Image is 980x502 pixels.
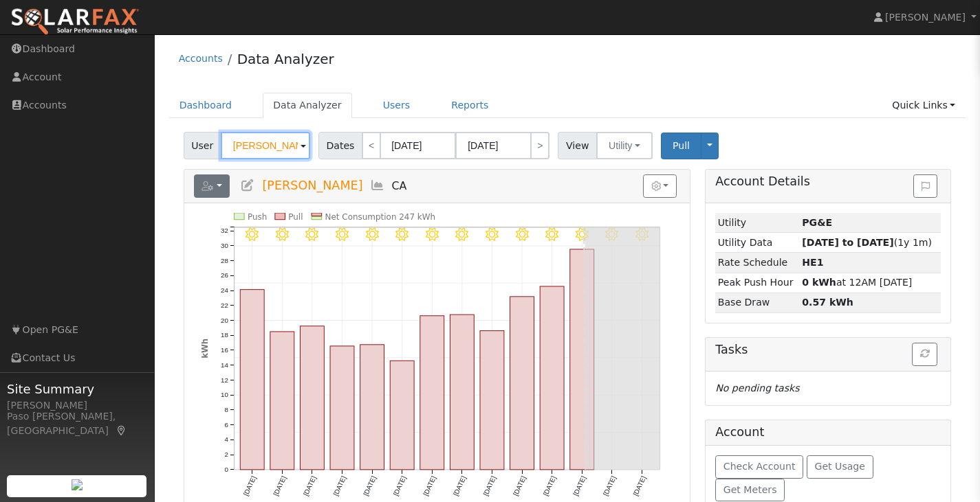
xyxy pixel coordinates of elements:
a: Data Analyzer [237,51,334,67]
a: Data Analyzer [263,93,352,118]
button: Utility [596,132,653,159]
rect: onclick="" [540,286,564,470]
rect: onclick="" [330,346,354,470]
text: 28 [221,257,228,264]
button: Check Account [715,455,803,479]
h5: Tasks [715,343,941,357]
text: 18 [221,332,228,339]
rect: onclick="" [450,315,474,470]
span: User [184,132,221,159]
td: Peak Push Hour [715,273,800,293]
text: [DATE] [272,475,287,497]
i: No pending tasks [715,383,799,393]
rect: onclick="" [570,249,594,470]
a: < [362,132,381,159]
text: 4 [224,436,228,444]
text: [DATE] [422,475,437,497]
a: Edit User (36095) [240,179,255,192]
h5: Account Details [715,174,941,189]
text: 2 [224,451,228,459]
td: Rate Schedule [715,253,800,273]
a: Dashboard [169,93,243,118]
span: Get Usage [815,461,865,472]
i: 8/11 - Clear [246,228,259,241]
td: Base Draw [715,293,800,312]
i: 8/22 - MostlyClear [576,228,589,241]
td: Utility Data [715,233,800,253]
strong: ID: 17218195, authorized: 08/25/25 [802,217,832,228]
text: [DATE] [481,475,497,497]
a: > [530,132,549,159]
strong: 0.57 kWh [802,297,853,308]
text: [DATE] [302,475,318,497]
span: (1y 1m) [802,237,932,248]
input: Select a User [221,132,310,159]
a: Reports [441,93,499,118]
i: 8/16 - Clear [395,228,409,241]
text: 10 [221,391,228,399]
text: [DATE] [362,475,378,497]
rect: onclick="" [300,326,324,470]
strong: 0 kWh [802,277,836,288]
span: [PERSON_NAME] [885,12,966,23]
span: View [558,132,597,159]
text: 30 [221,242,228,249]
i: 8/21 - MostlyClear [545,228,558,241]
div: Paso [PERSON_NAME], [GEOGRAPHIC_DATA] [7,409,147,438]
rect: onclick="" [510,297,534,470]
text: [DATE] [241,475,257,497]
rect: onclick="" [390,361,414,470]
span: Site Summary [7,380,147,398]
h5: Account [715,425,764,439]
i: 8/13 - Clear [305,228,318,241]
text: 12 [221,376,228,384]
img: SolarFax [10,8,140,36]
a: Quick Links [882,93,966,118]
span: Check Account [723,461,796,472]
text: 32 [221,227,228,234]
i: 8/19 - Clear [486,228,499,241]
a: Map [116,425,128,436]
rect: onclick="" [480,331,504,470]
text: [DATE] [512,475,527,497]
rect: onclick="" [360,345,384,470]
text: [DATE] [541,475,557,497]
span: Dates [318,132,362,159]
text: Net Consumption 247 kWh [325,212,435,222]
text: 26 [221,272,228,279]
a: Users [373,93,421,118]
i: 8/14 - Clear [336,228,349,241]
text: 22 [221,301,228,309]
text: 16 [221,346,228,354]
text: [DATE] [631,475,647,497]
span: Get Meters [723,484,777,495]
i: 8/17 - Clear [426,228,439,241]
text: 14 [221,361,228,369]
text: [DATE] [602,475,618,497]
text: [DATE] [452,475,468,497]
button: Get Usage [807,455,873,479]
button: Pull [661,133,701,159]
div: [PERSON_NAME] [7,398,147,413]
rect: onclick="" [240,290,264,470]
rect: onclick="" [270,332,294,470]
a: Accounts [179,53,223,64]
button: Refresh [912,343,937,366]
td: Utility [715,213,800,233]
text: [DATE] [391,475,407,497]
text: [DATE] [331,475,347,497]
span: [PERSON_NAME] [262,179,362,192]
i: 8/20 - Clear [515,228,528,241]
strong: V [802,257,823,268]
text: 8 [224,406,228,413]
text: 24 [221,286,228,294]
text: 0 [224,466,228,473]
img: retrieve [72,479,83,490]
a: Multi-Series Graph [370,179,385,192]
text: 6 [224,421,228,429]
i: 8/12 - Clear [276,228,289,241]
text: Pull [288,212,303,222]
strong: [DATE] to [DATE] [802,237,893,248]
text: 20 [221,317,228,324]
td: at 12AM [DATE] [800,273,941,293]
